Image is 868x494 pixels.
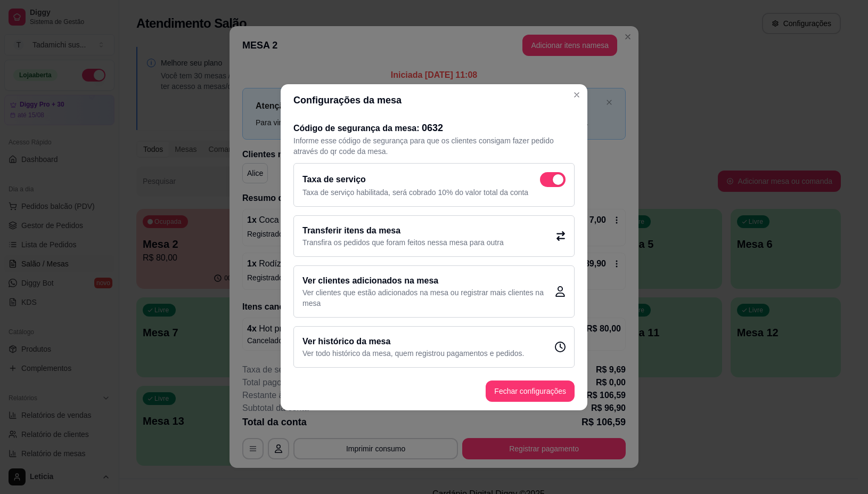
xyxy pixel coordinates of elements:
[302,173,366,186] h2: Taxa de serviço
[302,287,555,309] p: Ver clientes que estão adicionados na mesa ou registrar mais clientes na mesa
[568,86,585,103] button: Close
[302,348,524,359] p: Ver todo histórico da mesa, quem registrou pagamentos e pedidos.
[302,224,504,237] h2: Transferir itens da mesa
[302,187,566,198] p: Taxa de serviço habilitada, será cobrado 10% do valor total da conta
[302,335,524,348] h2: Ver histórico da mesa
[281,84,587,116] header: Configurações da mesa
[293,135,575,157] p: Informe esse código de segurança para que os clientes consigam fazer pedido através do qr code da...
[486,380,575,402] button: Fechar configurações
[293,120,575,135] h2: Código de segurança da mesa:
[302,274,555,287] h2: Ver clientes adicionados na mesa
[422,123,443,133] span: 0632
[302,237,504,248] p: Transfira os pedidos que foram feitos nessa mesa para outra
